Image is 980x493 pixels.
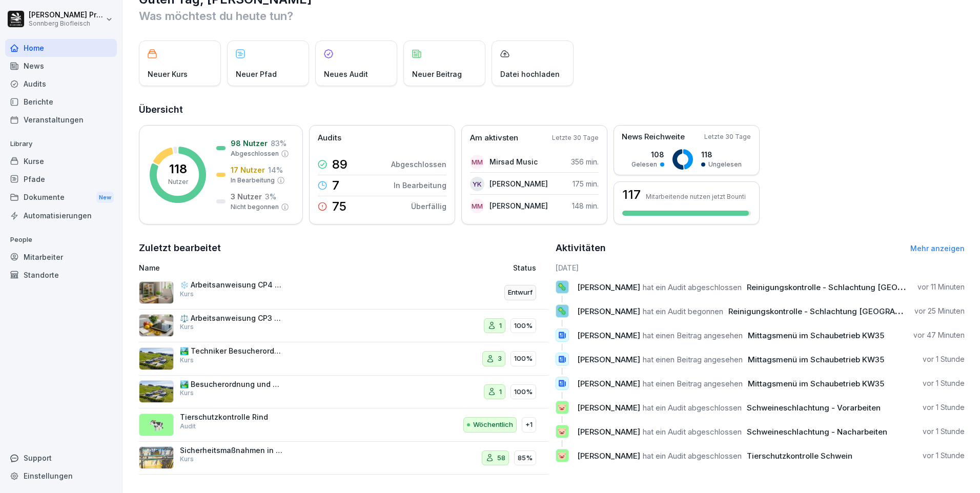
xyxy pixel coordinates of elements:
p: News Reichweite [622,131,685,143]
span: hat ein Audit abgeschlossen [643,427,742,437]
p: Name [139,262,395,273]
h2: Übersicht [139,102,965,117]
p: Abgeschlossen [391,159,446,170]
span: hat ein Audit abgeschlossen [643,403,742,413]
img: bg9xlr7342z5nsf7ao8e1prm.png [139,446,174,469]
img: gfrt4v3ftnksrv5de50xy3ff.png [139,314,174,337]
a: Mitarbeiter [5,248,117,266]
a: Pfade [5,170,117,188]
p: Neuer Kurs [148,69,188,79]
h6: [DATE] [556,262,965,273]
p: Kurs [180,388,194,398]
a: Einstellungen [5,467,117,485]
a: 🐄Tierschutzkontrolle RindAuditWöchentlich+1 [139,408,548,442]
div: YK [470,177,484,191]
p: 75 [332,200,346,213]
p: Neuer Pfad [236,69,277,79]
span: hat einen Beitrag angesehen [643,379,743,388]
p: 🐷 [557,448,567,463]
a: 🏞️ Besucherordnung und Hygienerichtlinien bei [GEOGRAPHIC_DATA]Kurs1100% [139,376,548,409]
p: People [5,232,117,248]
p: [PERSON_NAME] Preßlauer [29,11,104,19]
p: 3 % [265,191,276,202]
p: [PERSON_NAME] [489,178,548,189]
p: Audits [318,132,341,144]
img: dvi7yoryupfiynv4a7x3j5qo.png [139,281,174,304]
h2: Zuletzt bearbeitet [139,241,548,255]
p: Ungelesen [708,160,742,169]
p: vor 1 Stunde [923,354,965,364]
a: Home [5,39,117,57]
span: hat ein Audit abgeschlossen [643,282,742,292]
p: 100% [514,354,533,364]
h2: Aktivitäten [556,241,606,255]
a: Standorte [5,266,117,284]
div: MM [470,155,484,169]
p: Datei hochladen [500,69,560,79]
a: Automatisierungen [5,207,117,224]
span: [PERSON_NAME] [577,451,640,461]
a: Sicherheitsmaßnahmen in der Schlachtung und ZerlegungKurs5885% [139,442,548,475]
p: Entwurf [508,287,533,298]
img: roi77fylcwzaflh0hwjmpm1w.png [139,380,174,403]
span: hat ein Audit begonnen [643,306,723,316]
a: Mehr anzeigen [910,244,965,253]
div: Support [5,449,117,467]
p: 89 [332,158,348,171]
span: Mittagsmenü im Schaubetrieb KW35 [748,355,884,364]
p: Kurs [180,290,194,299]
p: ⚖️ Arbeitsanweisung CP3 Gewichtskontrolle AA [180,314,282,323]
div: MM [470,199,484,213]
p: 100% [514,387,533,397]
p: 3 Nutzer [231,191,262,202]
p: Gelesen [631,160,657,169]
a: DokumenteNew [5,188,117,207]
p: Kurs [180,455,194,464]
p: 17 Nutzer [231,165,265,175]
p: Audit [180,422,196,431]
div: News [5,57,117,75]
div: Kurse [5,152,117,170]
a: Veranstaltungen [5,111,117,129]
span: [PERSON_NAME] [577,403,640,413]
p: In Bearbeitung [231,176,275,185]
p: Mitarbeitende nutzen jetzt Bounti [646,193,746,200]
p: 🏞️ Besucherordnung und Hygienerichtlinien bei [GEOGRAPHIC_DATA] [180,380,282,389]
p: Library [5,136,117,152]
p: vor 1 Stunde [923,450,965,461]
p: 🦠 [557,280,567,294]
a: 🏞️ Techniker Besucherordnung und Hygienerichtlinien bei [GEOGRAPHIC_DATA]Kurs3100% [139,342,548,376]
span: Tierschutzkontrolle Schwein [747,451,852,461]
span: [PERSON_NAME] [577,427,640,437]
p: ❄️ Arbeitsanweisung CP4 Kühlen/Tiefkühlen/Tiefkühlen AA [180,280,282,290]
p: Neues Audit [324,69,368,79]
span: [PERSON_NAME] [577,355,640,364]
p: 118 [169,163,187,175]
p: Sonnberg Biofleisch [29,20,104,27]
p: 148 min. [572,200,599,211]
p: Wöchentlich [473,420,513,430]
p: vor 47 Minuten [913,330,965,340]
span: [PERSON_NAME] [577,331,640,340]
p: vor 25 Minuten [914,306,965,316]
p: vor 1 Stunde [923,426,965,437]
p: Sicherheitsmaßnahmen in der Schlachtung und Zerlegung [180,446,282,455]
p: 100% [514,321,533,331]
p: Neuer Beitrag [412,69,462,79]
p: vor 11 Minuten [917,282,965,292]
a: Audits [5,75,117,93]
p: Mirsad Music [489,156,538,167]
span: Reinigungskontrolle - Schlachtung [GEOGRAPHIC_DATA] [728,306,938,316]
p: 98 Nutzer [231,138,268,149]
a: Berichte [5,93,117,111]
p: Am aktivsten [470,132,518,144]
p: 175 min. [573,178,599,189]
a: ❄️ Arbeitsanweisung CP4 Kühlen/Tiefkühlen/Tiefkühlen AAKursEntwurf [139,276,548,310]
span: [PERSON_NAME] [577,306,640,316]
p: 356 min. [571,156,599,167]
